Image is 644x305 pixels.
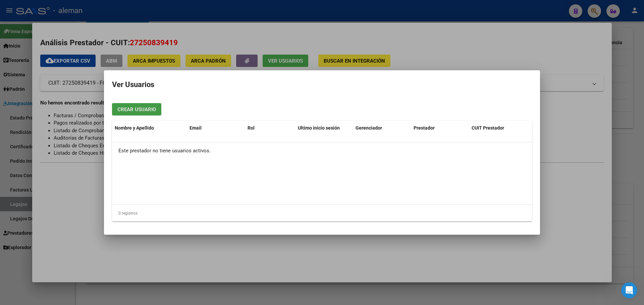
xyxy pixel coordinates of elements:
[115,125,154,131] span: Nombre y Apellido
[353,121,411,135] datatable-header-cell: Gerenciador
[245,121,295,135] datatable-header-cell: Rol
[112,142,532,159] div: Este prestador no tiene usuarios activos.
[621,282,637,298] iframe: Intercom live chat
[190,125,202,131] span: Email
[469,121,527,135] datatable-header-cell: CUIT Prestador
[248,125,255,131] span: Rol
[112,78,532,91] h2: Ver Usuarios
[295,121,353,135] datatable-header-cell: Ultimo inicio sesión
[414,125,435,131] span: Prestador
[112,121,187,135] datatable-header-cell: Nombre y Apellido
[117,106,156,112] span: Crear Usuario
[187,121,245,135] datatable-header-cell: Email
[112,205,532,222] div: 0 registros
[472,125,504,131] span: CUIT Prestador
[411,121,469,135] datatable-header-cell: Prestador
[356,125,382,131] span: Gerenciador
[112,103,161,116] button: Crear Usuario
[298,125,340,131] span: Ultimo inicio sesión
